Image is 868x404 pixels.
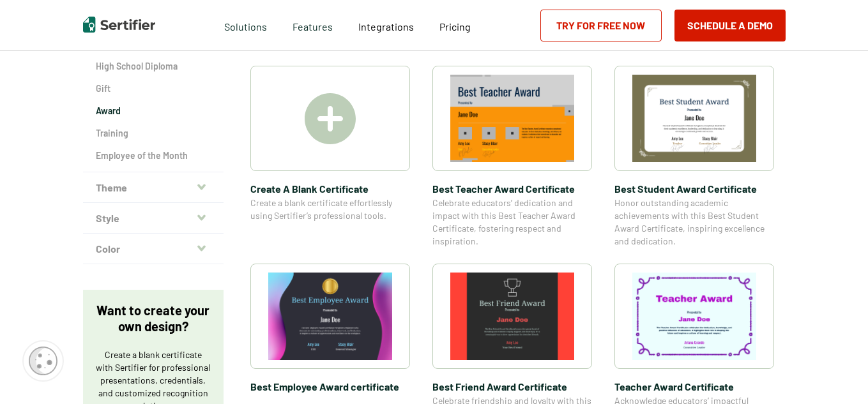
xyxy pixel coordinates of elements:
img: Cookie Popup Icon [29,347,57,375]
span: Best Employee Award certificate​ [250,378,410,394]
button: Schedule a Demo [674,10,786,41]
button: Theme [83,172,224,203]
span: Best Friend Award Certificate​ [432,378,592,394]
img: Best Employee Award certificate​ [268,273,392,360]
span: Integrations [358,20,414,33]
span: Celebrate educators’ dedication and impact with this Best Teacher Award Certificate, fostering re... [432,197,592,248]
a: Gift [96,82,211,95]
a: Employee of the Month [96,149,211,162]
a: Best Teacher Award Certificate​Best Teacher Award Certificate​Celebrate educators’ dedication and... [432,66,592,248]
span: Pricing [439,20,471,33]
img: Best Teacher Award Certificate​ [450,75,574,162]
a: Try for Free Now [540,10,662,41]
img: Sertifier | Digital Credentialing Platform [83,17,155,33]
img: Create A Blank Certificate [305,93,356,144]
a: High School Diploma [96,60,211,73]
span: Solutions [224,17,267,33]
button: Color [83,234,224,264]
span: Teacher Award Certificate [614,378,774,394]
span: Best Student Award Certificate​ [614,181,774,197]
iframe: Chat Widget [804,343,868,404]
span: Best Teacher Award Certificate​ [432,181,592,197]
img: Teacher Award Certificate [632,273,756,360]
a: Best Student Award Certificate​Best Student Award Certificate​Honor outstanding academic achievem... [614,66,774,248]
img: Best Student Award Certificate​ [632,75,756,162]
a: Pricing [439,17,471,33]
span: Create A Blank Certificate [250,181,410,197]
span: Create a blank certificate effortlessly using Sertifier’s professional tools. [250,197,410,222]
a: Training [96,127,211,140]
p: Want to create your own design? [96,303,211,334]
span: Features [293,17,333,33]
a: Integrations [358,17,414,33]
span: Honor outstanding academic achievements with this Best Student Award Certificate, inspiring excel... [614,197,774,248]
img: Best Friend Award Certificate​ [450,273,574,360]
button: Style [83,203,224,234]
a: Award [96,105,211,117]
